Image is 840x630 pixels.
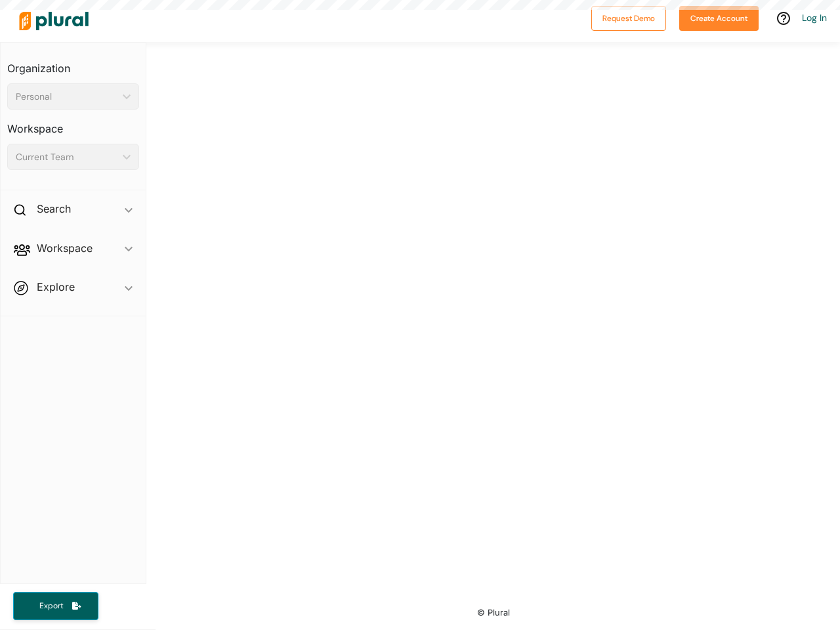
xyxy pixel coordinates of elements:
a: Log In [802,12,827,24]
h2: Search [37,201,71,216]
div: Personal [16,90,117,104]
a: Request Demo [591,10,666,24]
button: Export [13,592,98,620]
button: Create Account [679,6,759,31]
span: Export [30,600,72,612]
small: © Plural [477,608,510,618]
h3: Organization [7,49,139,78]
button: Request Demo [591,6,666,31]
div: Current Team [16,150,117,164]
h3: Workspace [7,110,139,138]
a: Create Account [679,10,759,24]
